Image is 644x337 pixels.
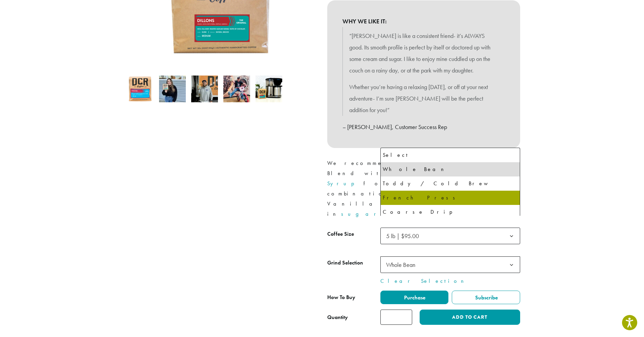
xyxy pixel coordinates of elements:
p: – [PERSON_NAME], Customer Success Rep [342,121,505,133]
img: Dillons - Image 2 [159,76,186,102]
button: Add to cart [420,310,520,325]
li: Select [381,148,520,162]
b: WHY WE LIKE IT: [342,16,505,27]
p: “[PERSON_NAME] is like a consistent friend- it’s ALWAYS good. Its smooth profile is perfect by it... [349,30,498,76]
img: Dillons - Image 3 [191,76,218,102]
img: Dillons - Image 5 [256,76,282,102]
label: Grind Selection [327,258,380,268]
div: Toddy / Cold Brew [383,178,518,189]
span: Purchase [403,294,425,301]
span: 5 lb | $95.00 [380,228,520,244]
div: Coarse Drip [383,207,518,217]
span: How To Buy [327,294,355,301]
a: Barista 22 Vanilla Syrup [327,170,509,187]
span: Whole Bean [380,256,520,273]
input: Product quantity [380,310,412,325]
p: Whether you’re having a relaxing [DATE], or off at your next adventure- I’m sure [PERSON_NAME] wi... [349,81,498,115]
label: Coffee Size [327,229,380,239]
span: 5 lb | $95.00 [383,229,426,243]
span: Whole Bean [386,261,415,269]
a: sugar-free [341,210,418,217]
img: Dillons [127,76,154,102]
a: Clear Selection [380,277,520,285]
div: French Press [383,193,518,203]
span: Subscribe [474,294,498,301]
div: Quantity [327,313,348,321]
span: 5 lb | $95.00 [386,232,419,240]
p: We recommend pairing Dillons Blend with for a dynamite flavor combination. Barista 22 Vanilla is ... [327,158,520,219]
div: Whole Bean [383,164,518,174]
img: David Morris picks Dillons for 2021 [223,76,250,102]
span: Whole Bean [383,258,422,271]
